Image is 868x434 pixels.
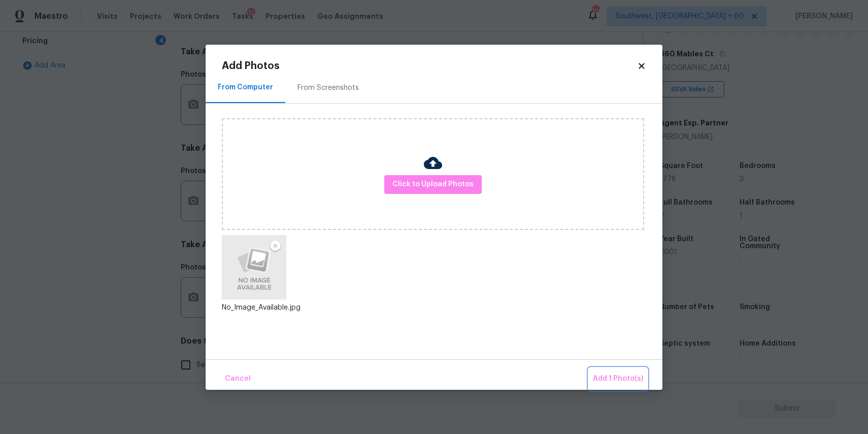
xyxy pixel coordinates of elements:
button: Add 1 Photo(s) [589,368,647,390]
span: Add 1 Photo(s) [593,373,643,385]
h2: Add Photos [222,61,637,71]
span: Click to Upload Photos [392,178,474,191]
div: From Computer [218,82,273,92]
img: Cloud Upload Icon [424,154,442,172]
span: Cancel [225,373,251,385]
div: From Screenshots [297,83,359,93]
button: Cancel [221,368,255,390]
button: Click to Upload Photos [384,175,482,194]
div: No_Image_Available.jpg [222,303,286,313]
